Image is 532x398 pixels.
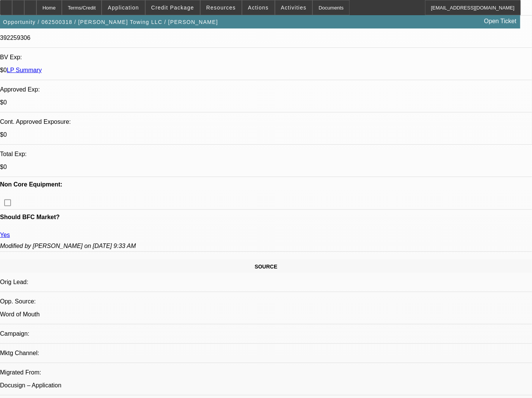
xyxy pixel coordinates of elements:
[255,264,278,270] span: SOURCE
[248,5,269,11] span: Actions
[151,5,194,11] span: Credit Package
[275,0,312,15] button: Activities
[7,67,42,73] a: LP Summary
[201,0,242,15] button: Resources
[481,15,519,28] a: Open Ticket
[281,5,307,11] span: Activities
[102,0,144,15] button: Application
[206,5,236,11] span: Resources
[146,0,200,15] button: Credit Package
[242,0,275,15] button: Actions
[108,5,139,11] span: Application
[3,19,218,25] span: Opportunity / 062500318 / [PERSON_NAME] Towing LLC / [PERSON_NAME]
